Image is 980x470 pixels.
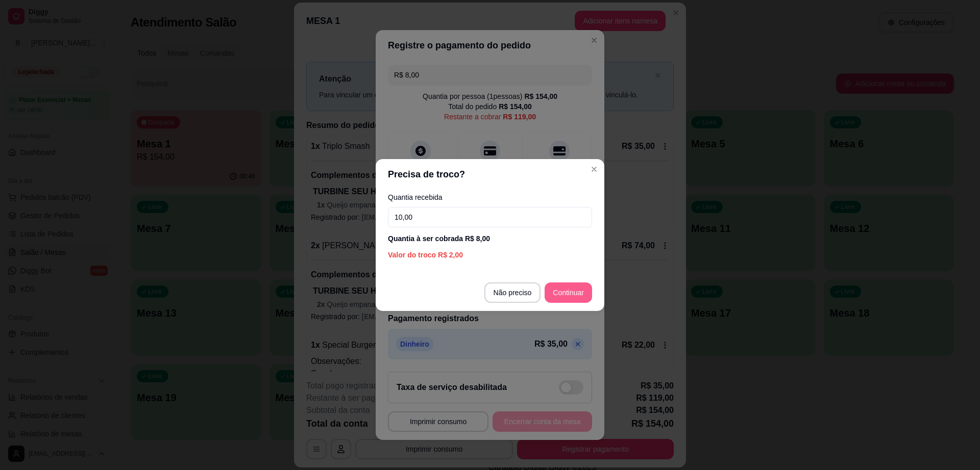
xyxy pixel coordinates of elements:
[388,194,592,201] label: Quantia recebida
[484,282,541,303] button: Não preciso
[545,282,592,303] button: Continuar
[388,250,592,260] div: Valor do troco R$ 2,00
[586,161,602,177] button: Close
[376,159,604,190] header: Precisa de troco?
[388,233,592,244] div: Quantia à ser cobrada R$ 8,00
